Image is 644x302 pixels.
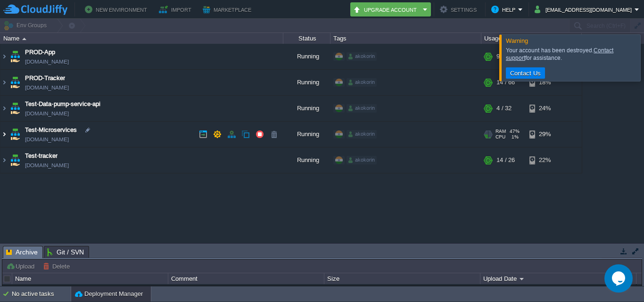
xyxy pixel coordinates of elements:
[440,4,479,15] button: Settings
[25,161,69,170] a: [DOMAIN_NAME]
[25,109,69,118] a: [DOMAIN_NAME]
[283,122,330,147] div: Running
[12,286,71,302] div: No active tasks
[331,33,481,44] div: Tags
[324,284,479,295] div: 575 KB
[203,4,254,15] button: Marketplace
[1,33,283,44] div: Name
[283,70,330,95] div: Running
[0,147,8,173] img: AMDAwAAAACH5BAEAAAAALAAAAAABAAEAAAICRAEAOw==
[529,96,560,121] div: 24%
[510,129,520,134] span: 47%
[8,96,22,121] img: AMDAwAAAACH5BAEAAAAALAAAAAABAAEAAAICRAEAOw==
[496,44,512,69] div: 9 / 34
[43,262,73,270] button: Delete
[0,70,8,95] img: AMDAwAAAACH5BAEAAAAALAAAAAABAAEAAAICRAEAOw==
[495,134,505,140] span: CPU
[0,122,8,147] img: AMDAwAAAACH5BAEAAAAALAAAAAABAAEAAAICRAEAOw==
[25,57,69,66] a: [DOMAIN_NAME]
[481,273,636,284] div: Upload Date
[283,147,330,173] div: Running
[509,134,519,140] span: 1%
[0,96,8,121] img: AMDAwAAAACH5BAEAAAAALAAAAAABAAEAAAICRAEAOw==
[25,151,58,161] a: Test-tracker
[604,264,635,293] iframe: chat widget
[347,130,377,139] div: akokorin
[3,4,67,16] img: CloudJiffy
[0,44,8,69] img: AMDAwAAAACH5BAEAAAAALAAAAAABAAEAAAICRAEAOw==
[529,147,560,173] div: 22%
[506,47,638,62] div: Your account has been destroyed. for assistance.
[25,73,65,83] a: PROD-Tracker
[480,284,636,295] div: 15:12 | [DATE]
[496,147,515,173] div: 14 / 26
[25,99,100,109] a: Test-Data-pump-service-api
[8,122,22,147] img: AMDAwAAAACH5BAEAAAAALAAAAAABAAEAAAICRAEAOw==
[325,273,480,284] div: Size
[6,262,37,270] button: Upload
[47,246,84,258] span: Git / SVN
[168,284,323,295] div: Sample package which you can deploy to your environment. Feel free to delete and upload a package...
[496,96,512,121] div: 4 / 32
[495,129,506,134] span: RAM
[491,4,518,15] button: Help
[25,135,69,144] a: [DOMAIN_NAME]
[283,96,330,121] div: Running
[347,78,377,87] div: akokorin
[8,147,22,173] img: AMDAwAAAACH5BAEAAAAALAAAAAABAAEAAAICRAEAOw==
[353,4,420,15] button: Upgrade Account
[507,69,544,77] button: Contact Us
[496,70,515,95] div: 14 / 66
[283,44,330,69] div: Running
[347,156,377,164] div: akokorin
[159,4,194,15] button: Import
[25,83,69,92] a: [DOMAIN_NAME]
[75,289,143,299] button: Deployment Manager
[6,246,38,258] span: Archive
[22,38,26,40] img: AMDAwAAAACH5BAEAAAAALAAAAAABAAEAAAICRAEAOw==
[284,33,330,44] div: Status
[529,122,560,147] div: 29%
[8,44,22,69] img: AMDAwAAAACH5BAEAAAAALAAAAAABAAEAAAICRAEAOw==
[13,273,168,284] div: Name
[85,4,150,15] button: New Environment
[347,52,377,61] div: akokorin
[482,33,581,44] div: Usage
[506,37,528,44] span: Warning
[529,70,560,95] div: 18%
[169,273,324,284] div: Comment
[25,125,77,135] a: Test-Microservices
[347,104,377,113] div: akokorin
[535,4,635,15] button: [EMAIL_ADDRESS][DOMAIN_NAME]
[25,48,55,57] a: PROD-App
[8,70,22,95] img: AMDAwAAAACH5BAEAAAAALAAAAAABAAEAAAICRAEAOw==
